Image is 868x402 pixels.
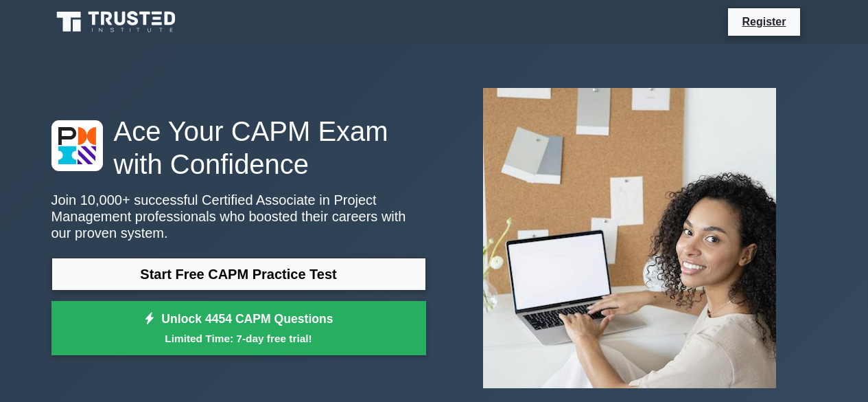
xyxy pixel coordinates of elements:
[734,13,794,30] a: Register
[51,258,426,291] a: Start Free CAPM Practice Test
[51,115,426,181] h1: Ace Your CAPM Exam with Confidence
[69,331,409,346] small: Limited Time: 7-day free trial!
[51,192,426,241] p: Join 10,000+ successful Certified Associate in Project Management professionals who boosted their...
[51,301,426,356] a: Unlock 4454 CAPM QuestionsLimited Time: 7-day free trial!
